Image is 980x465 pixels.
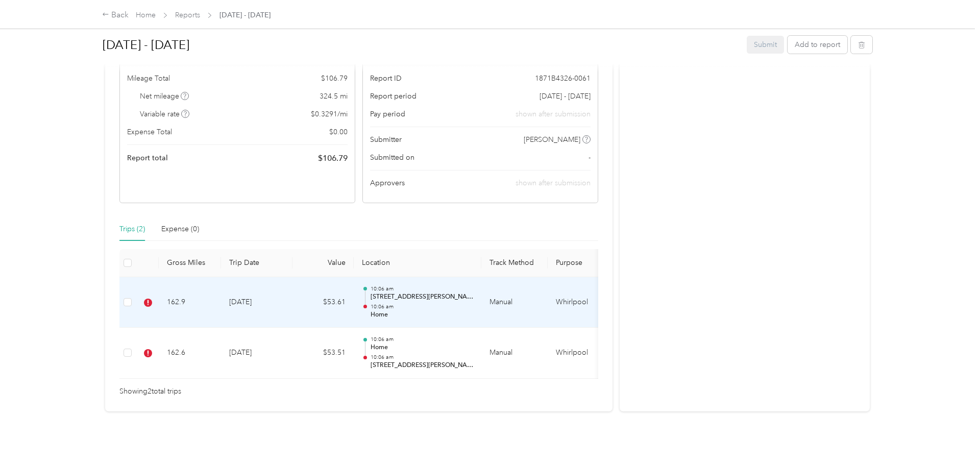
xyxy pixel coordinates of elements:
[540,91,591,102] span: [DATE] - [DATE]
[127,153,168,163] span: Report total
[370,134,402,145] span: Submitter
[370,152,414,163] span: Submitted on
[923,408,980,465] iframe: Everlance-gr Chat Button Frame
[370,178,405,188] span: Approvers
[516,109,591,119] span: shown after submission
[318,152,348,164] span: $ 106.79
[524,134,580,145] span: [PERSON_NAME]
[219,10,271,20] span: [DATE] - [DATE]
[371,354,474,361] p: 10:06 am
[161,224,199,235] div: Expense (0)
[535,73,591,84] span: 1871B4326-0061
[320,91,348,102] span: 324.5 mi
[103,33,740,57] h1: Oct 1 - 31, 2025
[127,73,170,84] span: Mileage Total
[370,91,416,102] span: Report period
[481,277,548,328] td: Manual
[221,249,292,277] th: Trip Date
[548,277,624,328] td: Whirlpool
[175,11,200,19] a: Reports
[292,249,354,277] th: Value
[140,109,190,119] span: Variable rate
[788,36,847,54] button: Add to report
[354,249,481,277] th: Location
[292,277,354,328] td: $53.61
[140,91,189,102] span: Net mileage
[329,127,348,137] span: $ 0.00
[371,285,474,292] p: 10:06 am
[127,127,172,137] span: Expense Total
[321,73,348,84] span: $ 106.79
[159,328,221,379] td: 162.6
[370,109,405,119] span: Pay period
[119,386,181,397] span: Showing 2 total trips
[371,310,474,320] p: Home
[371,343,474,352] p: Home
[371,336,474,343] p: 10:06 am
[516,179,591,187] span: shown after submission
[292,328,354,379] td: $53.51
[481,249,548,277] th: Track Method
[548,249,624,277] th: Purpose
[370,73,402,84] span: Report ID
[159,277,221,328] td: 162.9
[371,303,474,310] p: 10:06 am
[102,9,129,21] div: Back
[548,328,624,379] td: Whirlpool
[136,11,156,19] a: Home
[311,109,348,119] span: $ 0.3291 / mi
[589,152,591,163] span: -
[371,292,474,302] p: [STREET_ADDRESS][PERSON_NAME]
[481,328,548,379] td: Manual
[119,224,145,235] div: Trips (2)
[371,361,474,370] p: [STREET_ADDRESS][PERSON_NAME]
[221,328,292,379] td: [DATE]
[221,277,292,328] td: [DATE]
[159,249,221,277] th: Gross Miles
